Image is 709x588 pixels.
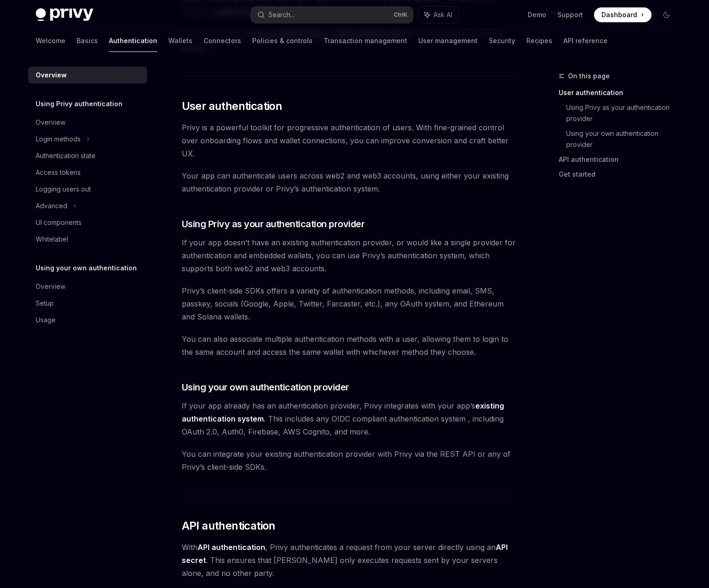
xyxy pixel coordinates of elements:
[182,518,275,533] span: API authentication
[594,7,652,22] a: Dashboard
[36,150,96,161] div: Authentication state
[566,126,681,152] a: Using your own authentication provider
[28,295,147,312] a: Setup
[28,67,147,83] a: Overview
[182,332,516,358] span: You can also associate multiple authentication methods with a user, allowing them to login to the...
[36,298,54,309] div: Setup
[168,30,192,52] a: Wallets
[109,30,157,52] a: Authentication
[36,262,137,274] h5: Using your own authentication
[566,100,681,126] a: Using Privy as your authentication provider
[251,6,413,23] button: Search...CtrlK
[268,9,294,20] div: Search...
[36,117,65,128] div: Overview
[28,231,147,248] a: Whitelabel
[182,169,516,195] span: Your app can authenticate users across web2 and web3 accounts, using either your existing authent...
[563,30,607,52] a: API reference
[568,70,610,82] span: On this page
[526,30,552,52] a: Recipes
[418,30,478,52] a: User management
[601,10,637,19] span: Dashboard
[28,181,147,198] a: Logging users out
[36,8,93,21] img: dark logo
[182,381,349,394] span: Using your own authentication provider
[36,234,68,245] div: Whitelabel
[36,217,82,228] div: UI components
[77,30,98,52] a: Basics
[182,217,365,230] span: Using Privy as your authentication provider
[659,7,674,22] button: Toggle dark mode
[204,30,241,52] a: Connectors
[28,164,147,181] a: Access tokens
[182,99,282,114] span: User authentication
[198,543,265,552] strong: API authentication
[557,10,583,19] a: Support
[528,10,546,19] a: Demo
[28,214,147,231] a: UI components
[36,314,56,326] div: Usage
[394,11,408,19] span: Ctrl K
[489,30,515,52] a: Security
[36,70,67,81] div: Overview
[28,114,147,131] a: Overview
[28,147,147,164] a: Authentication state
[182,121,516,160] span: Privy is a powerful toolkit for progressive authentication of users. With fine-grained control ov...
[36,200,67,211] div: Advanced
[36,184,91,195] div: Logging users out
[182,399,516,438] span: If your app already has an authentication provider, Privy integrates with your app’s . This inclu...
[36,281,65,292] div: Overview
[252,30,313,52] a: Policies & controls
[559,85,681,100] a: User authentication
[559,167,681,182] a: Get started
[182,236,516,275] span: If your app doesn’t have an existing authentication provider, or would like a single provider for...
[36,167,81,178] div: Access tokens
[434,10,452,19] span: Ask AI
[182,447,516,473] span: You can integrate your existing authentication provider with Privy via the REST API or any of Pri...
[559,152,681,167] a: API authentication
[28,312,147,328] a: Usage
[36,30,65,52] a: Welcome
[28,278,147,295] a: Overview
[182,284,516,323] span: Privy’s client-side SDKs offers a variety of authentication methods, including email, SMS, passke...
[182,541,516,580] span: With , Privy authenticates a request from your server directly using an . This ensures that [PERS...
[36,98,122,109] h5: Using Privy authentication
[324,30,407,52] a: Transaction management
[36,134,81,145] div: Login methods
[418,6,459,23] button: Ask AI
